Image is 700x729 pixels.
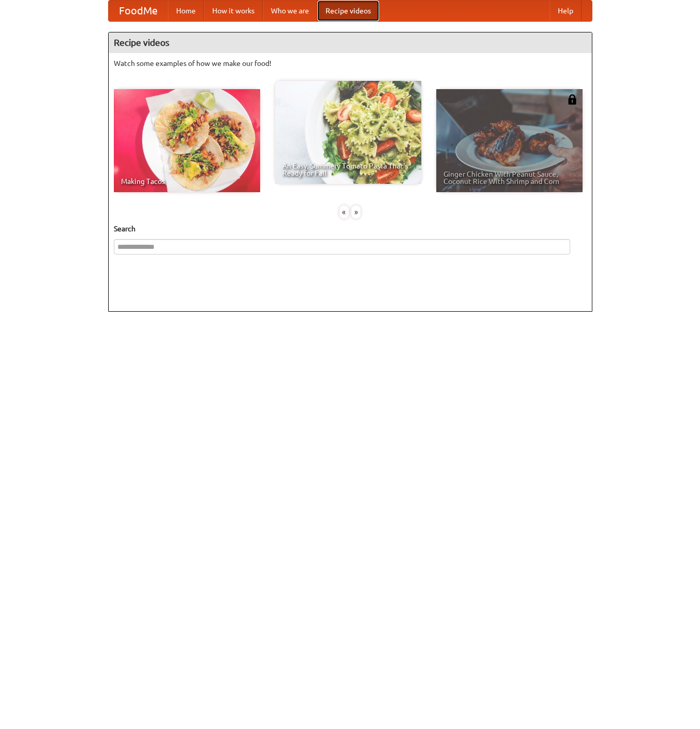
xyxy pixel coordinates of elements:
h4: Recipe videos [109,32,592,53]
p: Watch some examples of how we make our food! [114,58,587,69]
img: 483408.png [567,94,577,105]
a: Making Tacos [114,89,260,192]
div: « [339,206,349,218]
a: An Easy, Summery Tomato Pasta That's Ready for Fall [275,81,421,184]
a: How it works [204,1,263,21]
div: » [351,206,361,218]
a: Home [168,1,204,21]
a: Who we are [263,1,317,21]
h5: Search [114,224,587,234]
a: FoodMe [109,1,168,21]
span: An Easy, Summery Tomato Pasta That's Ready for Fall [282,162,414,177]
span: Making Tacos [121,178,253,185]
a: Recipe videos [317,1,379,21]
a: Help [550,1,582,21]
